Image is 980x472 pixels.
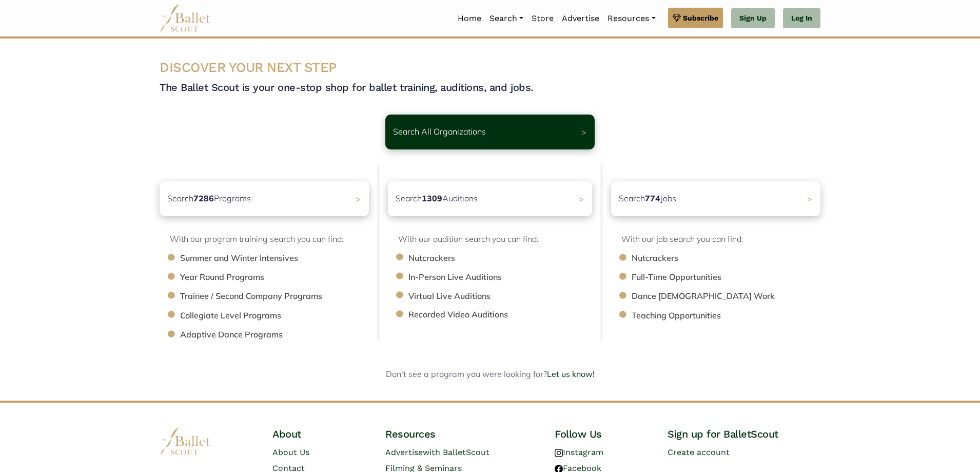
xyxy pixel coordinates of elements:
[408,252,602,265] li: Nutcrackers
[579,194,584,204] span: >
[226,368,754,381] div: Don't see a program you were looking for?
[385,447,489,457] a: Advertisewith BalletScout
[160,59,820,77] h3: DISCOVER YOUR NEXT STEP
[632,290,831,303] li: Dance [DEMOGRAPHIC_DATA] Work
[645,193,660,203] b: 774
[160,181,369,216] a: Search7286Programs >
[547,369,595,379] a: Let us know!
[388,181,592,216] a: Search1309Auditions>
[167,192,251,205] p: Search Programs
[555,449,563,457] img: instagram logo
[454,8,485,29] a: Home
[393,125,486,139] p: Search All Organizations
[731,8,775,29] a: Sign Up
[668,8,723,28] a: Subscribe
[385,427,538,441] h4: Resources
[611,181,820,216] a: Search774Jobs >
[180,290,379,303] li: Trainee / Second Company Programs
[180,252,379,265] li: Summer and Winter Intensives
[272,447,309,457] a: About Us
[603,8,659,29] a: Resources
[668,447,730,457] a: Create account
[668,427,820,441] h4: Sign up for BalletScout
[683,12,718,24] span: Subscribe
[632,309,831,323] li: Teaching Opportunities
[555,447,603,457] a: Instagram
[160,427,211,456] img: logo
[170,233,369,246] p: With our program training search you can find:
[356,194,361,204] span: >
[193,193,214,203] b: 7286
[632,252,831,265] li: Nutcrackers
[485,8,527,29] a: Search
[673,12,681,24] img: gem.svg
[408,271,602,284] li: In-Person Live Auditions
[558,8,603,29] a: Advertise
[408,308,602,322] li: Recorded Video Auditions
[581,127,586,137] span: >
[619,192,676,205] p: Search Jobs
[422,193,442,203] b: 1309
[398,233,592,246] p: With our audition search you can find:
[423,447,489,457] span: with BalletScout
[807,194,812,204] span: >
[527,8,558,29] a: Store
[160,81,820,94] h4: The Ballet Scout is your one-stop shop for ballet training, auditions, and jobs.
[272,427,369,441] h4: About
[180,328,379,342] li: Adaptive Dance Programs
[632,271,831,284] li: Full-Time Opportunities
[408,290,602,303] li: Virtual Live Auditions
[783,8,820,29] a: Log In
[555,427,651,441] h4: Follow Us
[385,115,595,149] a: Search All Organizations >
[180,271,379,284] li: Year Round Programs
[621,233,820,246] p: With our job search you can find:
[396,192,478,205] p: Search Auditions
[180,309,379,323] li: Collegiate Level Programs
